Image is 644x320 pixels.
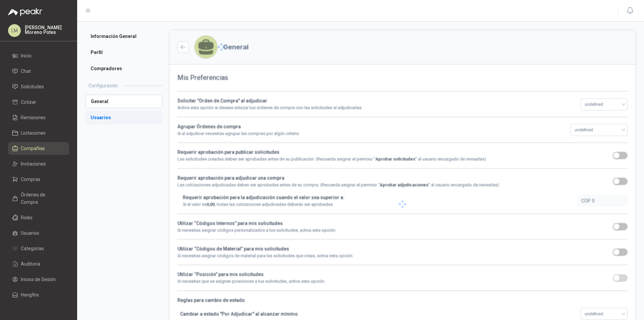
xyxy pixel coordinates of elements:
a: General [85,95,162,108]
span: Invitaciones [21,160,46,168]
a: Hangfire [8,288,69,301]
a: Invitaciones [8,157,69,170]
a: Chat [8,65,69,78]
div: LM [8,24,21,37]
a: Roles [8,211,69,224]
span: Inicio [21,52,32,59]
a: Licitaciones [8,127,69,139]
a: Compras [8,173,69,186]
span: Usuarios [21,229,39,237]
span: Hangfire [21,291,39,299]
span: Inicios de Sesión [21,276,56,283]
h2: Configuración [89,82,118,89]
span: Cotizar [21,98,36,106]
span: Categorías [21,245,44,252]
a: Inicios de Sesión [8,273,69,286]
span: Remisiones [21,114,46,121]
span: Órdenes de Compra [21,191,63,206]
span: Licitaciones [21,129,46,137]
span: Roles [21,214,33,221]
a: Compañías [8,142,69,155]
a: Categorías [8,242,69,255]
span: Solicitudes [21,83,44,90]
a: Perfil [85,46,162,59]
a: Auditoria [8,258,69,270]
img: Logo peakr [8,8,42,16]
p: [PERSON_NAME] Moreno Potes [25,25,69,35]
a: Inicio [8,49,69,62]
a: Usuarios [8,227,69,239]
span: Auditoria [21,260,40,268]
a: Usuarios [85,111,162,124]
a: Compradores [85,62,162,75]
span: Compras [21,176,40,183]
a: Órdenes de Compra [8,188,69,209]
span: Chat [21,67,31,75]
a: Información General [85,30,162,43]
a: Remisiones [8,111,69,124]
span: Compañías [21,145,45,152]
a: Cotizar [8,96,69,108]
a: Solicitudes [8,80,69,93]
